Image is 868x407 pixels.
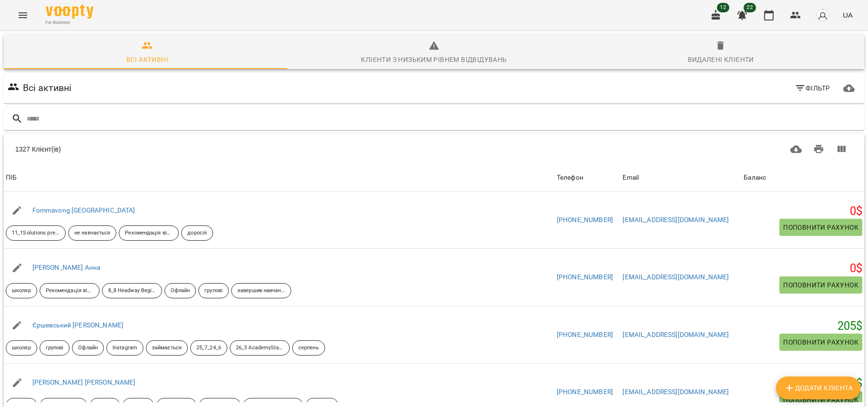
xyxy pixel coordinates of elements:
[623,388,729,396] a: [EMAIL_ADDRESS][DOMAIN_NAME]
[785,138,807,161] button: Завантажити CSV
[32,321,124,329] a: Єршевський [PERSON_NAME]
[6,172,17,183] div: Sort
[46,344,64,352] p: групові
[744,172,766,183] div: Sort
[783,279,858,291] span: Поповнити рахунок
[196,344,221,352] p: 25_7_24_6
[11,4,34,27] button: Menu
[6,283,37,298] div: школяр
[623,172,740,183] span: Email
[230,340,290,356] div: 26_3 AcademyStars2 Our things PossAdj
[557,273,613,281] a: [PHONE_NUMBER]
[46,287,93,295] p: Рекомендація від друзів знайомих тощо
[795,82,830,94] span: Фільтр
[779,334,862,351] button: Поповнити рахунок
[623,172,639,183] div: Email
[46,20,93,26] span: For Business
[779,219,862,236] button: Поповнити рахунок
[237,287,285,295] p: завершив навчання
[6,172,553,183] span: ПІБ
[46,5,93,19] img: Voopty Logo
[152,344,182,352] p: займається
[783,222,858,233] span: Поповнити рахунок
[15,144,423,154] div: 1327 Клієнт(ів)
[779,276,862,294] button: Поповнити рахунок
[125,229,173,237] p: Рекомендація від друзів знайомих тощо
[557,216,613,224] a: [PHONE_NUMBER]
[40,283,100,298] div: Рекомендація від друзів знайомих тощо
[108,287,156,295] p: 8_8 Headway Beginner there isare
[807,138,830,161] button: Друк
[119,225,179,241] div: Рекомендація від друзів знайомих тощо
[23,81,72,95] h6: Всі активні
[164,283,196,298] div: Офлайн
[40,340,70,356] div: групові
[12,287,31,295] p: школяр
[557,172,619,183] span: Телефон
[12,344,31,352] p: школяр
[744,172,766,183] div: Баланс
[12,229,60,237] p: 11_1Solutions pre-intermidiate Past S
[78,344,98,352] p: Офлайн
[187,229,207,237] p: дорослі
[688,54,754,65] div: Видалені клієнти
[181,225,213,241] div: дорослі
[557,388,613,396] a: [PHONE_NUMBER]
[843,10,853,20] span: UA
[102,283,162,298] div: 8_8 Headway Beginner there isare
[623,273,729,281] a: [EMAIL_ADDRESS][DOMAIN_NAME]
[4,134,864,164] div: Table Toolbar
[236,344,284,352] p: 26_3 AcademyStars2 Our things PossAdj
[744,204,862,219] h5: 0 $
[72,340,104,356] div: Офлайн
[231,283,291,298] div: завершив навчання
[717,3,729,12] span: 12
[361,54,507,65] div: Клієнти з низьким рівнем відвідувань
[171,287,190,295] p: Офлайн
[106,340,143,356] div: Instagram
[839,6,857,24] button: UA
[298,344,319,352] p: серпень
[198,283,229,298] div: групові
[112,344,137,352] p: Instagram
[557,172,583,183] div: Телефон
[744,3,756,12] span: 22
[744,261,862,276] h5: 0 $
[816,9,829,22] img: avatar_s.png
[292,340,325,356] div: серпень
[776,376,860,399] button: Додати клієнта
[623,216,729,224] a: [EMAIL_ADDRESS][DOMAIN_NAME]
[6,340,37,356] div: школяр
[783,394,858,406] span: Поповнити рахунок
[126,54,168,65] div: Всі активні
[32,378,136,386] a: [PERSON_NAME] [PERSON_NAME]
[744,376,862,391] h5: 205 $
[830,138,853,161] button: Вигляд колонок
[744,172,862,183] span: Баланс
[74,229,110,237] p: не навчається
[623,172,639,183] div: Sort
[557,331,613,338] a: [PHONE_NUMBER]
[744,319,862,334] h5: 205 $
[32,264,101,271] a: [PERSON_NAME] Анна
[783,336,858,348] span: Поповнити рахунок
[6,172,17,183] div: ПІБ
[791,80,834,97] button: Фільтр
[784,382,853,394] span: Додати клієнта
[190,340,227,356] div: 25_7_24_6
[68,225,116,241] div: не навчається
[557,172,583,183] div: Sort
[623,331,729,338] a: [EMAIL_ADDRESS][DOMAIN_NAME]
[146,340,188,356] div: займається
[6,225,66,241] div: 11_1Solutions pre-intermidiate Past S
[204,287,223,295] p: групові
[32,206,135,214] a: Fommavong [GEOGRAPHIC_DATA]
